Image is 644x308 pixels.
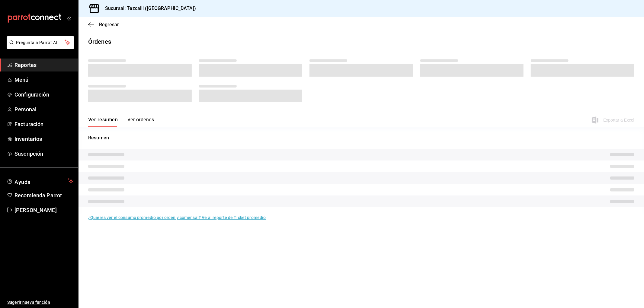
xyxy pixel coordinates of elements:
[88,22,119,27] button: Regresar
[100,5,196,12] h3: Sucursal: Tezcalli ([GEOGRAPHIC_DATA])
[14,177,66,185] span: Ayuda
[99,22,119,27] span: Regresar
[127,117,154,127] button: Ver órdenes
[88,117,154,127] div: navigation tabs
[66,16,71,21] button: open_drawer_menu
[14,105,73,113] span: Personal
[7,299,73,306] span: Sugerir nueva función
[14,135,73,143] span: Inventarios
[4,44,74,50] a: Pregunta a Parrot AI
[88,37,111,46] div: Órdenes
[14,120,73,128] span: Facturación
[14,61,73,69] span: Reportes
[7,36,74,49] button: Pregunta a Parrot AI
[88,215,266,220] a: ¿Quieres ver el consumo promedio por orden y comensal? Ve al reporte de Ticket promedio
[14,76,73,84] span: Menú
[14,191,73,199] span: Recomienda Parrot
[14,206,73,214] span: [PERSON_NAME]
[16,40,65,46] span: Pregunta a Parrot AI
[88,117,118,127] button: Ver resumen
[14,150,73,158] span: Suscripción
[88,134,634,141] p: Resumen
[14,90,73,99] span: Configuración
